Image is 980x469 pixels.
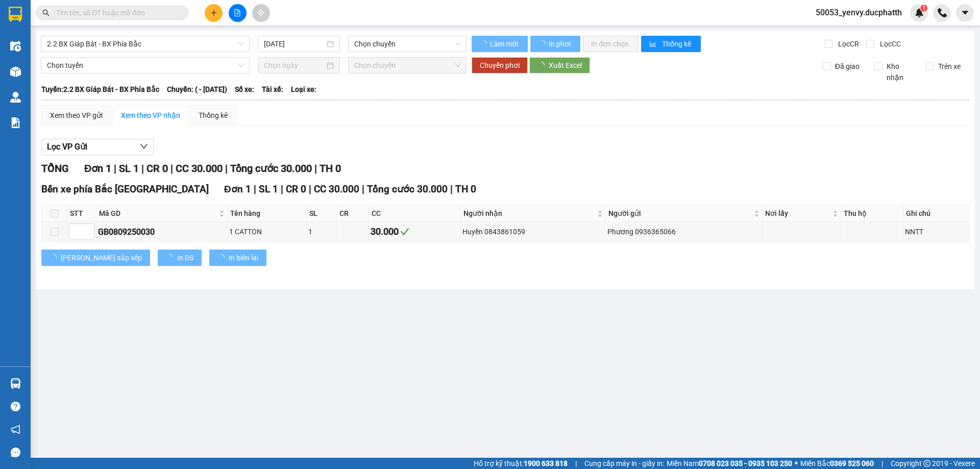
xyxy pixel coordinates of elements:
span: CR 0 [286,183,306,195]
button: plus [205,4,223,22]
span: SL 1 [259,183,278,195]
button: In phơi [530,36,580,52]
span: In biên lai [229,252,258,263]
span: Miền Bắc [800,458,874,469]
span: loading [538,40,547,47]
span: Trên xe [934,61,965,72]
button: Xuất Excel [529,57,590,73]
button: [PERSON_NAME] sắp xếp [41,250,150,266]
input: 12/09/2025 [264,38,325,50]
sup: 1 [920,5,927,12]
button: In DS [158,250,202,266]
th: STT [67,205,96,222]
span: Cung cấp máy in - giấy in: [584,458,664,469]
span: Làm mới [490,38,520,50]
img: warehouse-icon [10,66,21,77]
button: bar-chartThống kê [641,36,701,52]
span: Thống kê [662,38,693,50]
span: file-add [234,9,241,16]
span: Chọn chuyến [354,36,460,52]
span: question-circle [11,402,20,411]
span: Tổng cước 30.000 [367,183,448,195]
span: Nơi lấy [765,208,831,219]
div: Phương 0936365066 [607,226,761,237]
span: | [362,183,364,195]
span: Lọc VP Gửi [47,140,87,153]
span: Đã giao [831,61,864,72]
span: | [314,162,317,175]
div: 1 CATTON [229,226,305,237]
span: copyright [923,460,930,467]
img: solution-icon [10,117,21,128]
span: aim [257,9,264,16]
span: plus [210,9,217,16]
span: Miền Nam [667,458,792,469]
span: Đơn 1 [84,162,111,175]
span: Người gửi [608,208,752,219]
span: search [42,9,50,16]
img: logo-vxr [9,7,22,22]
span: CC 30.000 [314,183,359,195]
span: [PERSON_NAME] sắp xếp [61,252,142,263]
span: CC 30.000 [176,162,223,175]
div: Huyền 0843861059 [462,226,603,237]
img: icon-new-feature [915,8,924,17]
span: Tổng cước 30.000 [230,162,312,175]
span: Chọn chuyến [354,58,460,73]
span: Lọc CC [876,38,902,50]
th: Tên hàng [228,205,307,222]
span: ⚪️ [795,461,798,465]
span: Bến xe phía Bắc [GEOGRAPHIC_DATA] [41,183,209,195]
span: Chuyến: ( - [DATE]) [167,84,227,95]
button: Lọc VP Gửi [41,139,154,155]
span: loading [480,40,488,47]
strong: 1900 633 818 [524,459,568,467]
span: | [450,183,453,195]
span: down [140,142,148,151]
span: 2.2 BX Giáp Bát - BX Phía Bắc [47,36,243,52]
span: bar-chart [649,40,658,48]
span: loading [166,254,177,261]
span: loading [537,62,549,69]
th: Ghi chú [903,205,969,222]
div: Xem theo VP nhận [121,110,180,121]
span: | [281,183,283,195]
span: | [141,162,144,175]
th: CC [369,205,461,222]
span: TH 0 [455,183,476,195]
div: Thống kê [199,110,228,121]
span: | [309,183,311,195]
span: 1 [922,5,925,12]
span: SL 1 [119,162,139,175]
strong: 0708 023 035 - 0935 103 250 [699,459,792,467]
input: Tìm tên, số ĐT hoặc mã đơn [56,7,177,18]
img: phone-icon [938,8,947,17]
span: Hỗ trợ kỹ thuật: [474,458,568,469]
button: aim [252,4,270,22]
div: 1 [308,226,335,237]
span: Số xe: [235,84,254,95]
th: CR [337,205,369,222]
img: warehouse-icon [10,92,21,103]
div: 30.000 [371,225,459,239]
span: | [170,162,173,175]
span: CR 0 [146,162,168,175]
button: Làm mới [472,36,528,52]
span: TỔNG [41,162,69,175]
span: loading [50,254,61,261]
span: Lọc CR [834,38,861,50]
strong: 0369 525 060 [830,459,874,467]
button: file-add [229,4,247,22]
button: caret-down [956,4,974,22]
div: GB0809250030 [98,226,226,238]
span: 50053_yenvy.ducphatth [807,6,910,19]
span: notification [11,425,20,434]
span: Kho nhận [883,61,918,83]
span: In phơi [549,38,572,50]
th: SL [307,205,337,222]
img: warehouse-icon [10,41,21,52]
span: loading [217,254,229,261]
span: | [225,162,228,175]
span: | [254,183,256,195]
span: caret-down [961,8,970,17]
